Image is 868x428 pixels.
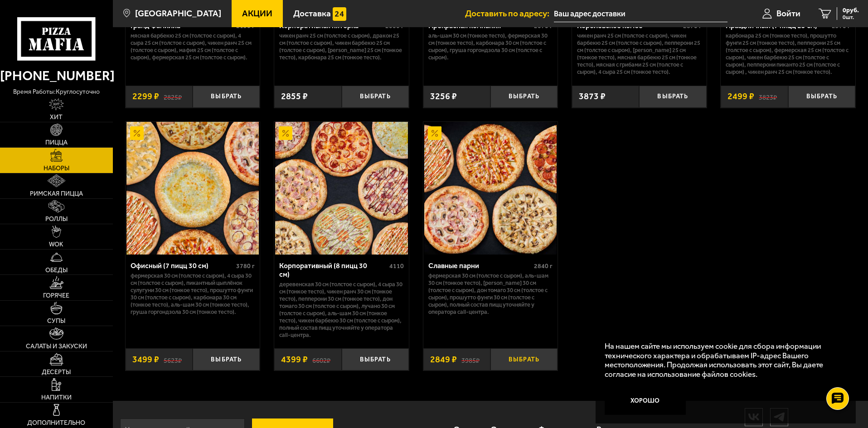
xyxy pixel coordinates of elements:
[131,32,255,61] p: Мясная Барбекю 25 см (толстое с сыром), 4 сыра 25 см (толстое с сыром), Чикен Ранч 25 см (толстое...
[50,114,63,120] span: Хит
[605,388,686,415] button: Хорошо
[428,272,553,316] p: Фермерская 30 см (толстое с сыром), Аль-Шам 30 см (тонкое тесто), [PERSON_NAME] 30 см (толстое с ...
[42,369,71,375] span: Десерты
[279,261,387,279] div: Корпоративный (8 пицц 30 см)
[126,122,260,254] a: АкционныйОфисный (7 пицц 30 см)
[27,420,85,426] span: Дополнительно
[577,32,702,76] p: Чикен Ранч 25 см (толстое с сыром), Чикен Барбекю 25 см (толстое с сыром), Пепперони 25 см (толст...
[465,9,554,18] span: Доставить по адресу:
[193,348,260,370] button: Выбрать
[461,355,480,364] s: 3985 ₽
[333,7,346,21] img: 15daf4d41897b9f0e9f617042186c801.svg
[135,9,221,18] span: [GEOGRAPHIC_DATA]
[430,355,457,364] span: 2849 ₽
[274,122,409,254] a: АкционныйКорпоративный (8 пицц 30 см)
[45,267,68,274] span: Обеды
[164,355,182,364] s: 5623 ₽
[759,92,777,101] s: 3823 ₽
[490,86,558,108] button: Выбрать
[45,139,68,146] span: Пицца
[130,126,144,140] img: Акционный
[45,216,68,222] span: Роллы
[342,86,409,108] button: Выбрать
[131,272,255,316] p: Фермерская 30 см (толстое с сыром), 4 сыра 30 см (толстое с сыром), Пикантный цыплёнок сулугуни 3...
[788,86,855,108] button: Выбрать
[428,32,553,61] p: Аль-Шам 30 см (тонкое тесто), Фермерская 30 см (тонкое тесто), Карбонара 30 см (толстое с сыром),...
[389,262,404,270] span: 4110
[579,92,606,101] span: 3873 ₽
[281,355,308,364] span: 4399 ₽
[193,86,260,108] button: Выбрать
[236,262,255,270] span: 3780 г
[428,261,532,270] div: Славные парни
[132,355,159,364] span: 3499 ₽
[279,126,292,140] img: Акционный
[279,281,404,339] p: Деревенская 30 см (толстое с сыром), 4 сыра 30 см (тонкое тесто), Чикен Ранч 30 см (тонкое тесто)...
[275,122,407,254] img: Корпоративный (8 пицц 30 см)
[726,32,850,76] p: Карбонара 25 см (тонкое тесто), Прошутто Фунги 25 см (тонкое тесто), Пепперони 25 см (толстое с с...
[843,7,859,14] span: 0 руб.
[293,9,331,18] span: Доставка
[342,348,409,370] button: Выбрать
[30,191,83,197] span: Римская пицца
[424,122,557,254] img: Славные парни
[26,343,87,350] span: Салаты и закуски
[41,394,72,401] span: Напитки
[43,293,69,299] span: Горячее
[428,126,441,140] img: Акционный
[131,261,234,270] div: Офисный (7 пицц 30 см)
[132,92,159,101] span: 2299 ₽
[430,92,457,101] span: 3256 ₽
[47,318,65,324] span: Супы
[423,122,558,254] a: АкционныйСлавные парни
[490,348,558,370] button: Выбрать
[126,122,259,254] img: Офисный (7 пицц 30 см)
[49,241,63,248] span: WOK
[605,341,842,379] p: На нашем сайте мы используем cookie для сбора информации технического характера и обрабатываем IP...
[164,92,182,101] s: 2825 ₽
[281,92,308,101] span: 2855 ₽
[554,5,727,22] input: Ваш адрес доставки
[843,14,859,20] span: 0 шт.
[639,86,706,108] button: Выбрать
[727,92,754,101] span: 2499 ₽
[242,9,272,18] span: Акции
[776,9,800,18] span: Войти
[534,262,553,270] span: 2840 г
[312,355,330,364] s: 6602 ₽
[279,32,404,61] p: Чикен Ранч 25 см (толстое с сыром), Дракон 25 см (толстое с сыром), Чикен Барбекю 25 см (толстое ...
[44,165,69,172] span: Наборы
